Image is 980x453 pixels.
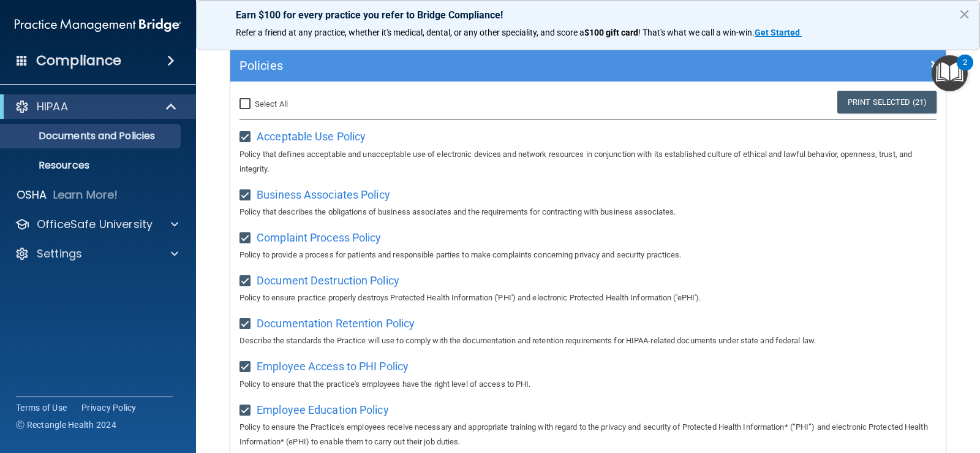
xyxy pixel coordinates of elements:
span: ! That's what we call a win-win. [638,28,755,37]
h4: Compliance [36,52,121,69]
a: HIPAA [15,99,178,114]
p: Policy to ensure that the practice's employees have the right level of access to PHI. [239,377,937,392]
p: Policy to provide a process for patients and responsible parties to make complaints concerning pr... [239,248,937,262]
span: Documentation Retention Policy [257,317,415,330]
button: Open Resource Center, 2 new notifications [932,55,968,91]
p: HIPAA [37,99,68,114]
p: Policy to ensure the Practice's employees receive necessary and appropriate training with regard ... [239,420,937,449]
p: Policy that defines acceptable and unacceptable use of electronic devices and network resources i... [239,147,937,177]
a: Get Started [755,28,802,37]
p: Documents and Policies [8,130,175,142]
span: Ⓒ Rectangle Health 2024 [16,419,116,431]
a: OfficeSafe University [15,217,178,232]
div: 2 [963,63,967,78]
span: Select All [255,99,288,108]
p: Resources [8,159,175,172]
input: Select All [239,99,254,109]
a: Settings [15,246,178,261]
p: Learn More! [53,188,118,202]
strong: $100 gift card [584,28,638,37]
a: Print Selected (21) [837,91,937,113]
p: Policy to ensure practice properly destroys Protected Health Information ('PHI') and electronic P... [239,291,937,305]
span: Employee Education Policy [257,403,389,416]
a: Privacy Policy [81,402,137,414]
span: Business Associates Policy [257,188,390,201]
a: Terms of Use [16,402,67,414]
p: Earn $100 for every practice you refer to Bridge Compliance! [236,9,940,21]
img: PMB logo [15,13,181,37]
span: Complaint Process Policy [257,231,381,244]
h5: Policies [239,59,758,72]
p: Policy that describes the obligations of business associates and the requirements for contracting... [239,205,937,219]
p: OfficeSafe University [37,217,153,232]
p: Settings [37,246,82,261]
button: Close [959,4,970,24]
p: Describe the standards the Practice will use to comply with the documentation and retention requi... [239,333,937,348]
span: Document Destruction Policy [257,274,399,287]
span: Acceptable Use Policy [257,130,366,143]
strong: Get Started [755,28,800,37]
a: Policies [239,56,937,75]
p: OSHA [17,188,47,202]
span: Employee Access to PHI Policy [257,360,409,373]
span: Refer a friend at any practice, whether it's medical, dental, or any other speciality, and score a [236,28,584,37]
